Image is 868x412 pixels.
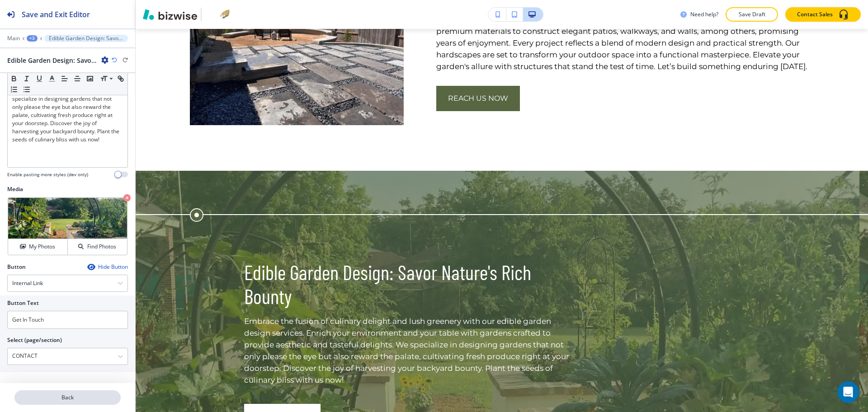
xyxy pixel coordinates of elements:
[12,54,123,144] p: Embrace the fusion of culinary delight and lush greenery with our edible garden design services. ...
[726,7,778,22] button: Save Draft
[244,315,570,386] p: Embrace the fusion of culinary delight and lush greenery with our edible garden design services. ...
[7,197,128,256] div: My PhotosFind Photos
[7,299,39,307] h2: Button Text
[14,390,121,405] button: Back
[785,7,861,22] button: Contact Sales
[87,243,116,251] h4: Find Photos
[436,86,520,111] button: Reach Us Now
[244,260,570,308] p: Edible Garden Design: Savor Nature's Rich Bounty
[436,14,814,72] p: Enhance your outdoor area’s durability and charm with our expert hardscape construction. We use p...
[29,243,55,251] h4: My Photos
[797,10,833,19] p: Contact Sales
[7,171,88,178] h4: Enable pasting more styles (dev only)
[7,263,26,271] h2: Button
[690,10,718,19] h3: Need help?
[7,56,98,65] h2: Edible Garden Design: Savor Nature's Rich Bounty
[8,239,68,255] button: My Photos
[205,9,230,20] img: Your Logo
[737,10,766,19] p: Save Draft
[143,9,197,20] img: Bizwise Logo
[15,393,120,402] p: Back
[44,35,128,42] button: Edible Garden Design: Savor Nature's Rich Bounty
[68,239,127,255] button: Find Photos
[49,35,123,42] p: Edible Garden Design: Savor Nature's Rich Bounty
[7,35,20,42] button: Main
[22,9,90,20] h2: Save and Exit Editor
[7,336,62,344] h2: Select (page/section)
[87,263,128,271] button: Hide Button
[27,35,38,42] button: +3
[7,185,128,193] h2: Media
[12,279,43,287] h4: Internal Link
[448,93,508,104] span: Reach Us Now
[837,381,859,403] div: Open Intercom Messenger
[8,349,118,364] input: Manual Input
